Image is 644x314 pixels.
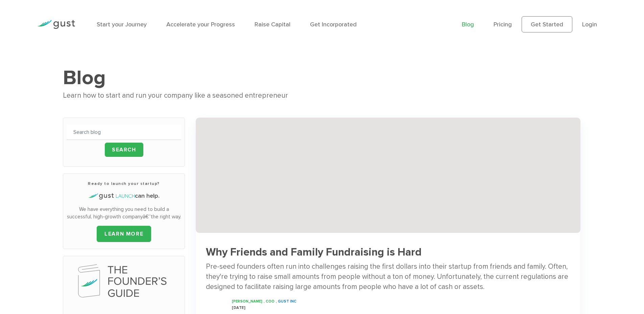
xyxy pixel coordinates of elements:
span: [DATE] [232,306,245,310]
a: Get Started [522,16,572,32]
h1: Blog [63,66,581,90]
h3: Why Friends and Family Fundraising is Hard [206,246,570,258]
h3: Ready to launch your startup? [67,180,181,187]
a: Get Incorporated [310,21,357,28]
a: Start your Journey [97,21,147,28]
span: , Gust INC [276,299,296,304]
img: Gust Logo [37,20,75,29]
input: Search [105,143,143,157]
div: Learn how to start and run your company like a seasoned entrepreneur [63,90,581,101]
a: LEARN MORE [97,226,151,242]
a: Login [582,21,597,28]
a: Pricing [494,21,512,28]
input: Search blog [67,125,181,140]
a: Raise Capital [255,21,290,28]
a: Accelerate your Progress [166,21,235,28]
p: We have everything you need to build a successful, high-growth companyâ€”the right way. [67,206,181,221]
div: Pre-seed founders often run into challenges raising the first dollars into their startup from fri... [206,262,570,292]
a: Blog [462,21,474,28]
span: [PERSON_NAME] [232,299,262,304]
span: , COO [264,299,275,304]
h4: can help. [67,192,181,200]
